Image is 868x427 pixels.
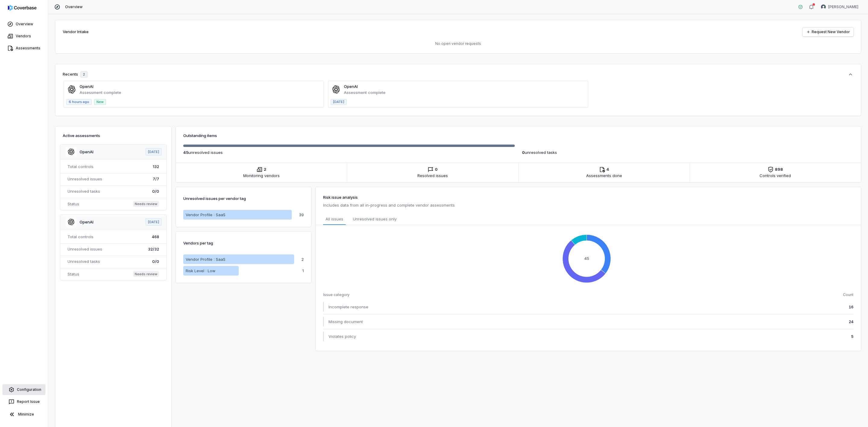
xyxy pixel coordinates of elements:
button: Report Issue [2,396,46,407]
button: Recents2 [63,71,854,77]
button: Minimize [2,408,46,420]
span: 5 [851,333,854,339]
span: Violates policy [329,333,356,339]
p: Vendor Profile : SaaS [186,256,225,262]
span: 898 [775,167,783,173]
h2: Vendor Intake [63,29,89,35]
p: Vendors per tag [183,239,213,247]
p: 1 [302,269,304,273]
span: 45 [183,150,188,155]
a: Configuration [2,384,46,395]
img: Christopher Morgan avatar [821,5,826,9]
span: Incomplete response [329,304,368,310]
img: logo-D7KZi-bG.svg [8,5,36,11]
span: 16 [849,304,854,310]
span: Resolved issues [417,173,448,179]
p: unresolved issue s [183,149,515,155]
p: unresolved task s [522,149,854,155]
a: Request New Vendor [803,27,854,36]
text: 45 [584,256,589,261]
a: Assessments [1,43,47,54]
span: Assessments done [586,173,622,179]
a: OpenAI [344,84,358,89]
a: OpenAI [80,149,93,154]
div: Recents [63,71,87,77]
span: 2 [264,167,266,173]
span: Overview [65,5,83,9]
span: Unresolved issues only [353,216,397,223]
p: Risk Level : Low [186,268,215,274]
span: Issue category [323,292,350,297]
p: 39 [299,213,304,217]
span: All issues [325,216,343,222]
a: Vendors [1,31,47,42]
span: Monitoring vendors [243,173,280,179]
p: 2 [301,257,304,261]
p: No open vendor requests [63,41,854,46]
span: Missing document [329,319,363,325]
span: Controls verified [759,173,791,179]
span: [PERSON_NAME] [828,5,858,9]
span: Count [843,292,854,297]
span: 0 [522,150,525,155]
h3: Risk issue analysis [323,194,854,200]
p: Includes data from all in-progress and complete vendor assessments [323,201,854,209]
p: Vendor Profile : SaaS [186,212,225,218]
span: 24 [849,319,854,325]
a: Overview [1,19,47,30]
a: OpenAI [80,84,93,89]
span: 0 [435,167,438,173]
a: OpenAI [80,220,93,224]
span: 2 [83,72,85,77]
h3: Active assessments [63,132,164,139]
p: Unresolved issues per vendor tag [183,194,246,203]
span: 4 [606,167,609,173]
button: Christopher Morgan avatar[PERSON_NAME] [817,2,862,11]
h3: Outstanding items [183,132,854,139]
